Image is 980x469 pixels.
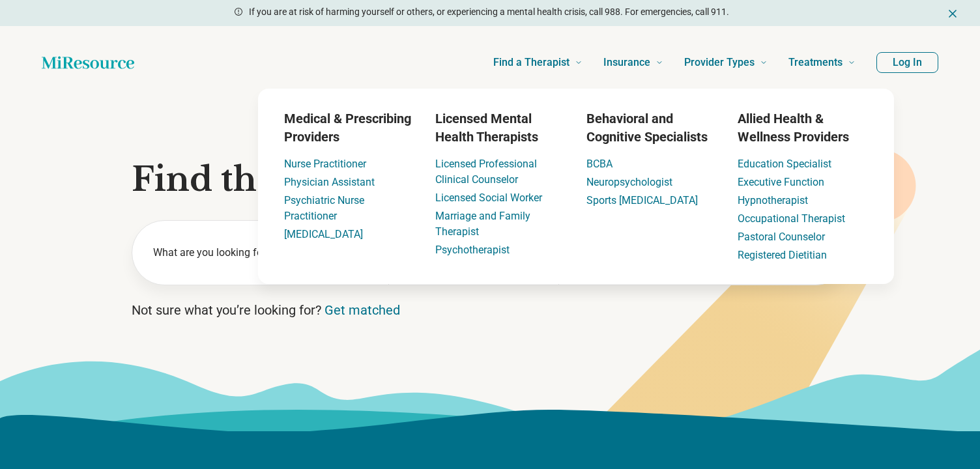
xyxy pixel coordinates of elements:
[738,109,868,146] h3: Allied Health & Wellness Providers
[603,36,663,89] a: Insurance
[788,53,843,72] span: Treatments
[249,5,729,19] p: If you are at risk of harming yourself or others, or experiencing a mental health crisis, call 98...
[132,160,848,199] h1: Find the right mental health care for you
[180,89,972,284] div: Provider Types
[435,192,542,204] a: Licensed Social Worker
[435,244,510,256] a: Psychotherapist
[738,158,831,170] a: Education Specialist
[493,53,569,72] span: Find a Therapist
[493,36,583,89] a: Find a Therapist
[435,158,537,186] a: Licensed Professional Clinical Counselor
[738,194,808,206] a: Hypnotherapist
[284,228,363,240] a: [MEDICAL_DATA]
[324,302,400,318] a: Get matched
[738,212,845,225] a: Occupational Therapist
[738,176,824,188] a: Executive Function
[284,194,364,222] a: Psychiatric Nurse Practitioner
[284,158,366,170] a: Nurse Practitioner
[153,245,373,261] label: What are you looking for?
[42,50,134,76] a: Home page
[586,109,717,146] h3: Behavioral and Cognitive Specialists
[132,301,848,319] p: Not sure what you’re looking for?
[876,52,938,73] button: Log In
[684,53,755,72] span: Provider Types
[738,231,825,243] a: Pastoral Counselor
[946,5,959,21] button: Dismiss
[738,249,827,261] a: Registered Dietitian
[435,109,566,146] h3: Licensed Mental Health Therapists
[284,176,375,188] a: Physician Assistant
[586,158,612,170] a: BCBA
[603,53,650,72] span: Insurance
[435,210,530,238] a: Marriage and Family Therapist
[788,36,856,89] a: Treatments
[684,36,768,89] a: Provider Types
[586,194,698,206] a: Sports [MEDICAL_DATA]
[284,109,414,146] h3: Medical & Prescribing Providers
[586,176,672,188] a: Neuropsychologist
